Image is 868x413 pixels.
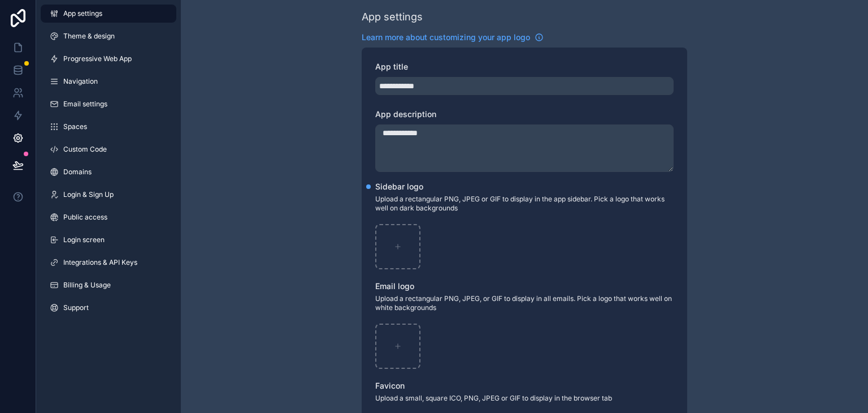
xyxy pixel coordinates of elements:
span: Spaces [63,122,87,131]
span: Email logo [375,281,414,291]
span: Sidebar logo [375,182,423,191]
a: Progressive Web App [41,50,176,68]
span: Email settings [63,100,107,109]
a: Email settings [41,95,176,113]
span: Billing & Usage [63,281,111,290]
a: Theme & design [41,27,176,45]
span: Public access [63,213,107,222]
a: Spaces [41,118,176,136]
span: Theme & design [63,32,115,41]
a: Learn more about customizing your app logo [362,32,544,43]
span: Upload a small, square ICO, PNG, JPEG or GIF to display in the browser tab [375,394,674,403]
span: Domains [63,167,92,177]
span: Progressive Web App [63,54,132,63]
span: Login & Sign Up [63,190,114,199]
a: Support [41,299,176,317]
a: Billing & Usage [41,276,176,294]
span: Learn more about customizing your app logo [362,32,530,43]
span: Upload a rectangular PNG, JPEG, or GIF to display in all emails. Pick a logo that works well on w... [375,294,674,312]
span: Integrations & API Keys [63,258,137,267]
div: App settings [362,9,423,25]
span: Custom Code [63,145,107,154]
span: App description [375,109,436,119]
a: Navigation [41,72,176,91]
a: Public access [41,208,176,226]
span: Favicon [375,381,405,390]
a: Login screen [41,231,176,249]
span: App settings [63,9,102,18]
span: Upload a rectangular PNG, JPEG or GIF to display in the app sidebar. Pick a logo that works well ... [375,195,674,213]
a: App settings [41,5,176,23]
span: Navigation [63,77,98,86]
a: Login & Sign Up [41,186,176,204]
span: Support [63,303,89,312]
a: Custom Code [41,140,176,158]
a: Integrations & API Keys [41,253,176,272]
span: App title [375,62,408,71]
span: Login screen [63,235,105,244]
a: Domains [41,163,176,181]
